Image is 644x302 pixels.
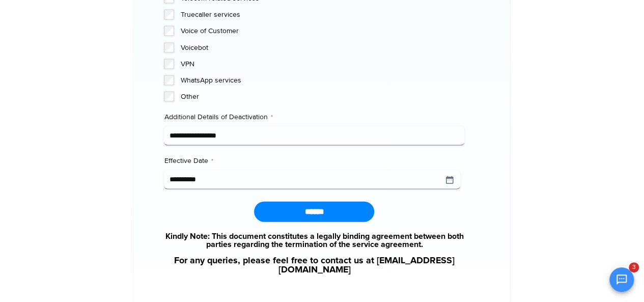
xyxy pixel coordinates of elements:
[180,10,464,20] label: Truecaller services
[164,232,464,249] a: Kindly Note: This document constitutes a legally binding agreement between both parties regarding...
[180,75,464,86] label: WhatsApp services
[164,256,464,274] a: For any queries, please feel free to contact us at [EMAIL_ADDRESS][DOMAIN_NAME]
[609,267,634,292] button: Open chat
[629,262,639,272] span: 3
[164,112,464,122] label: Additional Details of Deactivation
[180,26,464,36] label: Voice of Customer
[180,92,464,102] label: Other
[164,156,464,166] label: Effective Date
[180,43,464,53] label: Voicebot
[180,59,464,69] label: VPN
